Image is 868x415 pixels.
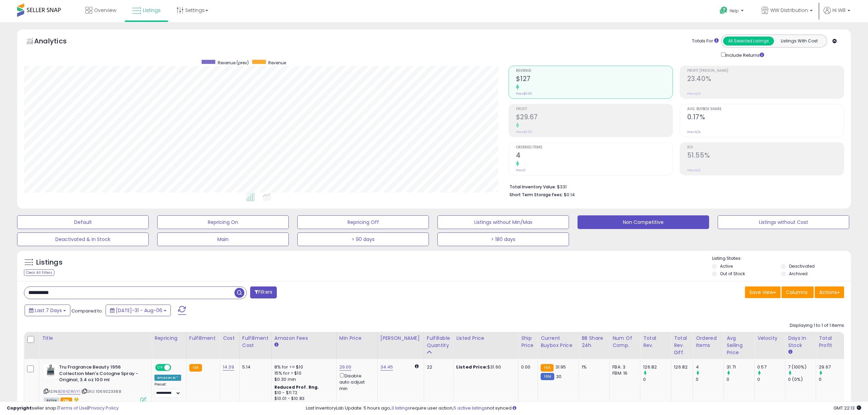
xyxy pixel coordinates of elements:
span: 31.95 [555,364,566,370]
span: 2025-08-14 22:13 GMT [833,405,861,411]
div: Title [42,335,149,342]
div: 126.82 [674,364,688,370]
span: | SKU: 1069023388 [81,389,121,394]
div: 0 (0%) [788,376,816,383]
span: OFF [170,365,181,371]
span: 30 [556,373,561,380]
div: $10 - $11.72 [274,390,331,396]
span: Profit [PERSON_NAME] [687,69,844,73]
div: Preset: [154,382,181,398]
div: Cost [223,335,236,342]
div: 4 [696,364,723,370]
div: Ship Price [521,335,535,349]
a: Help [714,1,750,22]
span: Overview [94,7,116,14]
div: Fulfillment [189,335,217,342]
div: 29.67 [819,364,846,370]
button: Deactivated & In Stock [17,232,149,246]
div: 22 [427,364,448,370]
button: Actions [815,286,844,298]
span: Hi Will [832,7,845,14]
a: 14.39 [223,364,234,371]
span: Profit [516,107,673,111]
span: Last 7 Days [35,307,62,314]
div: Total Profit [819,335,844,349]
a: 5 active listings [453,405,487,411]
a: 3 listings [391,405,410,411]
div: 7 (100%) [788,364,816,370]
strong: Copyright [7,405,32,411]
div: Total Rev. [643,335,668,349]
div: $0.30 min [274,376,331,383]
a: 29.00 [339,364,352,371]
button: Last 7 Days [25,305,70,316]
button: [DATE]-31 - Aug-06 [106,305,171,316]
span: Revenue (prev) [218,60,249,66]
div: Repricing [154,335,184,342]
span: [DATE]-31 - Aug-06 [116,307,162,314]
label: Out of Stock [720,271,745,277]
small: Amazon Fees. [274,342,279,348]
span: Listings [143,7,161,14]
small: Prev: $0.00 [516,130,532,134]
small: FBA [541,364,553,372]
button: Main [157,232,289,246]
label: Deactivated [789,263,815,269]
div: 8% for <= $10 [274,364,331,370]
div: Include Returns [716,51,772,59]
div: 126.82 [643,364,671,370]
span: FBA [60,398,72,403]
div: 5.14 [242,364,266,370]
div: Fulfillment Cost [242,335,269,349]
button: Columns [782,286,814,298]
div: 0.57 [757,364,785,370]
div: Days In Stock [788,335,813,349]
div: Displaying 1 to 1 of 1 items [790,322,844,329]
div: Disable auto adjust min [339,372,372,392]
span: ROI [687,146,844,149]
div: Amazon Fees [274,335,334,342]
i: Get Help [719,6,728,15]
div: Avg Selling Price [727,335,751,356]
div: Fulfillable Quantity [427,335,450,349]
span: WW Distribution [770,7,808,14]
b: Total Inventory Value: [510,184,556,190]
button: Listings without Min/Max [437,215,569,229]
b: Short Term Storage Fees: [510,192,563,198]
a: Terms of Use [58,405,87,411]
span: Ordered Items [516,146,673,149]
small: Prev: N/A [687,168,701,172]
span: Revenue [268,60,286,66]
h5: Analytics [34,36,80,48]
span: $0.14 [564,191,575,198]
div: 0 [757,376,785,383]
div: Total Rev. Diff. [674,335,690,356]
b: Listed Price: [456,364,487,370]
a: Privacy Policy [89,405,119,411]
div: Current Buybox Price [541,335,576,349]
a: Hi Will [824,7,850,22]
div: 0 [727,376,754,383]
h5: Listings [36,258,63,267]
h2: 0.17% [687,113,844,122]
div: BB Share 24h. [582,335,607,349]
div: 15% for > $10 [274,370,331,376]
button: > 180 days [437,232,569,246]
div: [PERSON_NAME] [380,335,421,342]
div: Num of Comp. [612,335,637,349]
a: B084Z4KVY1 [58,389,80,394]
b: Tru Fragrance Beauty 1956 Collection Men's Cologne Spray -Original, 3.4 oz 100 ml [59,364,142,385]
button: All Selected Listings [723,37,774,45]
div: 1% [582,364,604,370]
button: Listings With Cost [774,37,825,45]
div: Velocity [757,335,782,342]
span: ON [156,365,164,371]
div: 0 [643,376,671,383]
div: seller snap | | [7,405,119,412]
span: All listings currently available for purchase on Amazon [44,398,59,403]
i: hazardous material [72,397,79,402]
li: $331 [510,182,839,190]
small: FBA [189,364,202,372]
small: Prev: N/A [687,92,701,96]
span: Avg. Buybox Share [687,107,844,111]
